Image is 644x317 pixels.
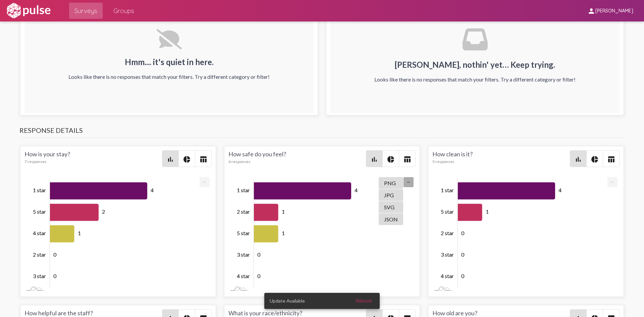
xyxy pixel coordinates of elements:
mat-icon: table_chart [607,155,615,163]
div: 5 responses [432,159,570,164]
g: Chart [237,180,405,288]
tspan: 1 star [441,187,454,194]
tspan: 2 star [33,252,46,258]
tspan: 2 [102,209,105,215]
div: 7 responses [24,159,162,164]
span: Groups [113,5,134,17]
tspan: 1 star [33,187,46,194]
a: Export [Press ENTER or use arrow keys to navigate] [607,177,618,183]
tspan: 4 star [237,273,250,279]
tspan: 2 star [441,230,454,236]
span: Surveys [74,5,97,17]
span: [PERSON_NAME] [595,8,633,14]
mat-icon: pie_chart [183,155,191,163]
span: Update Available [270,298,305,304]
tspan: 4 [558,187,561,194]
div: How safe do you feel? [228,150,366,167]
tspan: 4 star [441,273,454,279]
a: Click, tap or press ENTER to export as SVG. [379,201,403,213]
tspan: 3 star [237,252,250,258]
button: Bar chart [570,151,586,167]
tspan: 1 [77,230,80,236]
h2: [PERSON_NAME], nothin' yet… Keep trying. [374,60,576,69]
div: How is your stay? [24,150,162,167]
g: Chart [441,180,609,288]
img: white-logo.svg [5,2,52,19]
tspan: 3 star [33,273,46,279]
button: [PERSON_NAME] [582,4,639,17]
tspan: 1 [281,230,284,236]
tspan: 0 [257,273,261,279]
mat-icon: bar_chart [166,155,174,163]
button: Bar chart [366,151,382,167]
a: Export [Press ENTER or use arrow keys to navigate] [200,177,210,183]
div: Looks like there is no responses that match your filters. Try a different category or filter! [374,76,576,83]
tspan: 4 [151,187,154,194]
button: Table view [399,151,415,167]
tspan: 1 [281,209,284,215]
mat-icon: person [587,7,595,15]
tspan: 5 star [441,209,454,215]
tspan: 0 [461,252,465,258]
button: Reload [351,295,377,307]
tspan: 0 [461,273,465,279]
mat-icon: bar_chart [370,155,378,163]
a: Click, tap or press ENTER to export as JPG. [379,189,403,201]
div: 6 responses [228,159,366,164]
tspan: 1 star [237,187,250,194]
img: svg+xml;base64,PHN2ZyB4bWxucz0iaHR0cDovL3d3dy53My5vcmcvMjAwMC9zdmciIHZpZXdCb3g9IjAgMCA1MTIgNTEyIj... [463,27,488,52]
tspan: 0 [53,252,57,258]
mat-icon: pie_chart [387,155,395,163]
button: Table view [195,151,211,167]
tspan: 2 star [237,209,250,215]
mat-icon: pie_chart [591,155,599,163]
mat-icon: table_chart [403,155,411,163]
tspan: 0 [461,230,465,236]
a: Surveys [69,3,103,19]
tspan: 0 [53,273,57,279]
a: Click, tap or press ENTER to export as JSON. [379,213,403,225]
g: Series [254,182,351,285]
button: Pie style chart [587,151,603,167]
span: Reload [356,298,372,304]
a: Groups [108,3,140,19]
g: Chart [33,180,201,288]
img: svg+xml;base64,PHN2ZyB4bWxucz0iaHR0cDovL3d3dy53My5vcmcvMjAwMC9zdmciIHZpZXdCb3g9IjAgMCA2NDAgNTEyIj... [157,29,182,49]
button: Pie style chart [383,151,399,167]
div: Looks like there is no responses that match your filters. Try a different category or filter! [68,73,270,80]
tspan: 0 [257,252,261,258]
tspan: 5 star [237,230,250,236]
div: How clean is it? [432,150,570,167]
button: Pie style chart [179,151,195,167]
g: Series [50,182,147,285]
button: Table view [603,151,619,167]
mat-icon: bar_chart [574,155,582,163]
a: Click, tap or press ENTER to export as PNG. [379,177,403,189]
h2: Hmm.... it's quiet in here. [68,57,270,67]
tspan: 3 star [441,252,454,258]
mat-icon: table_chart [199,155,207,163]
a: Export [Press ENTER or use arrow keys to navigate] [404,177,414,183]
h3: Response Details [19,126,625,138]
tspan: 4 star [33,230,46,236]
tspan: 1 [485,209,488,215]
g: Series [458,182,555,285]
button: Bar chart [162,151,178,167]
tspan: 4 [355,187,358,194]
tspan: 5 star [33,209,46,215]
